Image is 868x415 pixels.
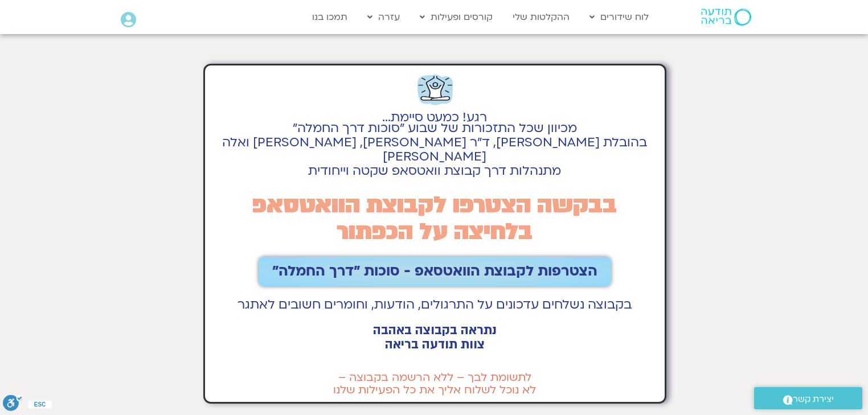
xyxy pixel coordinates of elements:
[754,387,862,409] a: יצירת קשר
[306,6,353,28] a: תמכו בנו
[272,264,597,280] span: הצטרפות לקבוצת הוואטסאפ - סוכות ״דרך החמלה״
[211,121,659,178] h2: מכיוון שכל התזכורות של שבוע "סוכות דרך החמלה" בהובלת [PERSON_NAME], ד״ר [PERSON_NAME], [PERSON_NA...
[701,9,751,26] img: תודעה בריאה
[211,323,659,352] h2: נתראה בקבוצה באהבה צוות תודעה בריאה
[211,298,659,312] h2: בקבוצה נשלחים עדכונים על התרגולים, הודעות, וחומרים חשובים לאתגר
[584,6,654,28] a: לוח שידורים
[259,257,611,286] a: הצטרפות לקבוצת הוואטסאפ - סוכות ״דרך החמלה״
[793,392,834,407] span: יצירת קשר
[211,192,659,245] h2: בבקשה הצטרפו לקבוצת הוואטסאפ בלחיצה על הכפתור
[507,6,575,28] a: ההקלטות שלי
[362,6,406,28] a: עזרה
[211,371,659,396] h2: לתשומת לבך – ללא הרשמה בקבוצה – לא נוכל לשלוח אליך את כל הפעילות שלנו
[414,6,498,28] a: קורסים ופעילות
[211,117,659,118] h2: רגע! כמעט סיימת...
